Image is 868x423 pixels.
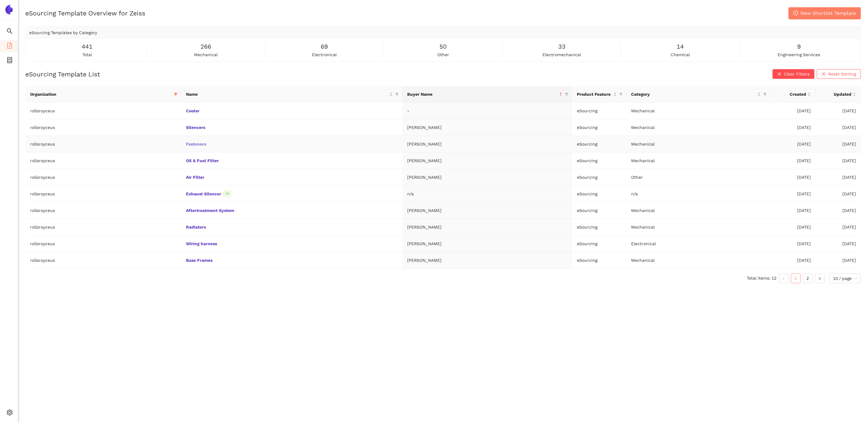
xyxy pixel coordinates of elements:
td: Mechanical [626,202,770,219]
td: n/a [402,186,572,202]
span: other [437,51,449,58]
td: [DATE] [770,152,816,169]
li: 2 [803,274,813,283]
span: Created [775,91,806,98]
td: Mechanical [626,152,770,169]
li: 1 [791,274,800,283]
span: 441 [82,42,93,51]
span: chemical [671,51,690,58]
td: rollsroyceus [25,219,181,236]
td: [DATE] [816,252,861,269]
h2: eSourcing Template Overview for Zeiss [25,9,145,18]
td: [DATE] [770,236,816,252]
span: 33 [558,42,565,51]
span: electronical [312,51,337,58]
td: [DATE] [816,219,861,236]
td: eSourcing [572,252,626,269]
td: eSourcing [572,136,626,152]
td: eSourcing [572,103,626,119]
span: 69 [321,42,328,51]
span: filter [619,92,623,96]
img: Logo [4,5,14,14]
button: plus-circleNew Shortlist Template [788,7,861,19]
td: [DATE] [816,103,861,119]
td: rollsroyceus [25,236,181,252]
span: filter [618,90,624,99]
td: [DATE] [816,202,861,219]
span: Organization [30,91,171,98]
span: file-add [7,40,13,53]
span: Product Feature [577,91,612,98]
td: eSourcing [572,152,626,169]
td: [DATE] [770,119,816,136]
td: [DATE] [816,169,861,186]
span: 266 [200,42,211,51]
span: Name [186,91,388,98]
span: filter [394,90,400,99]
span: 50 [439,42,447,51]
td: rollsroyceus [25,103,181,119]
a: 2 [803,274,812,283]
span: close [822,72,826,77]
td: [DATE] [770,103,816,119]
td: Mechanical [626,103,770,119]
th: this column's title is Updated,this column is sortable [816,86,861,103]
td: rollsroyceus [25,152,181,169]
td: Mechanical [626,219,770,236]
td: - [402,103,572,119]
td: Mechanical [626,252,770,269]
td: eSourcing [572,186,626,202]
span: 14 [677,42,684,51]
td: eSourcing [572,202,626,219]
span: mechanical [194,51,218,58]
span: engineering services [778,51,820,58]
a: 1 [791,274,800,283]
span: left [782,277,785,280]
h2: eSourcing Template List [25,70,100,79]
span: Clear Filters [784,71,810,77]
button: left [779,274,788,283]
td: rollsroyceus [25,252,181,269]
td: eSourcing [572,119,626,136]
span: filter [762,90,768,99]
span: V2 [224,191,231,197]
li: Total items: 12 [747,274,776,283]
td: [DATE] [770,219,816,236]
td: [DATE] [816,152,861,169]
td: rollsroyceus [25,119,181,136]
td: rollsroyceus [25,136,181,152]
td: rollsroyceus [25,169,181,186]
td: n/a [626,186,770,202]
td: [DATE] [770,186,816,202]
span: Category [631,91,756,98]
td: [DATE] [816,136,861,152]
td: [DATE] [770,169,816,186]
td: rollsroyceus [25,186,181,202]
td: [DATE] [770,202,816,219]
span: close [777,72,782,77]
span: eSourcing Templates by Category [29,30,97,35]
td: Other [626,169,770,186]
span: total [82,51,92,58]
td: [PERSON_NAME] [402,219,572,236]
span: container [7,55,13,67]
td: rollsroyceus [25,202,181,219]
span: setting [7,407,13,419]
td: Mechanical [626,119,770,136]
td: [DATE] [816,186,861,202]
li: Next Page [815,274,825,283]
button: right [815,274,825,283]
span: electromechanical [542,51,581,58]
td: [PERSON_NAME] [402,169,572,186]
td: [DATE] [816,236,861,252]
span: filter [763,92,767,96]
span: search [7,26,13,38]
span: 9 [797,42,801,51]
li: Previous Page [779,274,788,283]
span: filter [395,92,399,96]
td: [DATE] [770,252,816,269]
th: this column's title is Product Feature,this column is sortable [572,86,626,103]
span: New Shortlist Template [800,9,856,17]
span: filter [174,92,178,96]
td: Electronical [626,236,770,252]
